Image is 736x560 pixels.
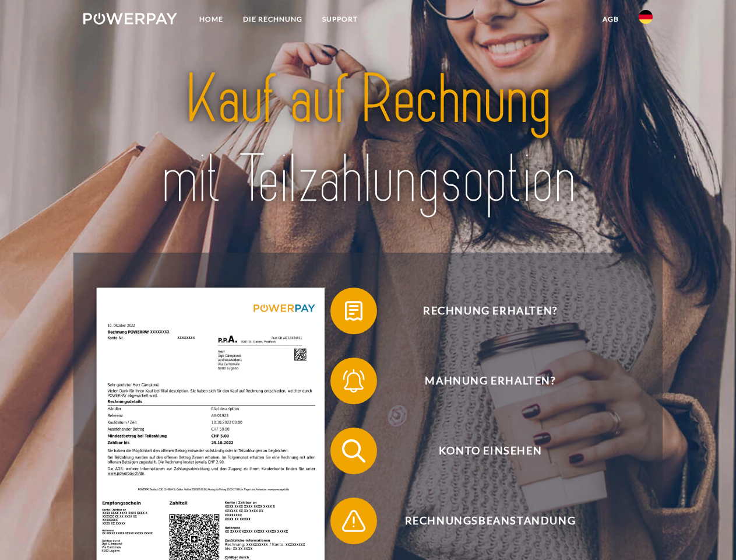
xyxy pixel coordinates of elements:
button: Konto einsehen [330,428,633,474]
img: qb_bell.svg [339,366,368,395]
span: Mahnung erhalten? [347,358,633,404]
span: Rechnungsbeanstandung [347,498,633,544]
img: qb_warning.svg [339,506,368,535]
img: qb_bill.svg [339,296,368,325]
a: DIE RECHNUNG [233,9,312,30]
button: Rechnungsbeanstandung [330,498,633,544]
a: Home [189,9,233,30]
img: de [639,10,653,24]
button: Mahnung erhalten? [330,358,633,404]
span: Konto einsehen [347,428,633,474]
a: agb [593,9,629,30]
span: Rechnung erhalten? [347,288,633,334]
img: qb_search.svg [339,436,368,466]
img: title-powerpay_de.svg [111,56,625,223]
a: SUPPORT [312,9,368,30]
img: logo-powerpay-white.svg [83,13,177,24]
button: Rechnung erhalten? [330,288,633,334]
